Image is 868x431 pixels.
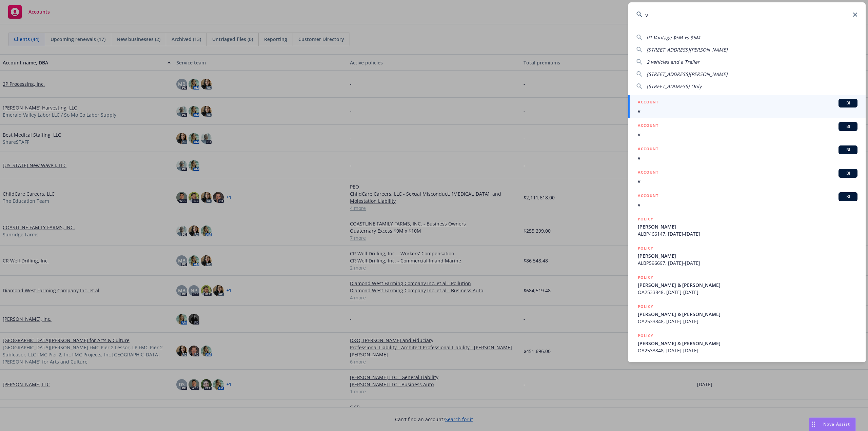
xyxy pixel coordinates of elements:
[628,189,866,212] a: ACCOUNTBIv
[809,417,856,431] button: Nova Assist
[638,122,658,130] h5: ACCOUNT
[841,170,855,176] span: BI
[628,165,866,189] a: ACCOUNTBIv
[638,303,653,310] h5: POLICY
[638,245,653,252] h5: POLICY
[638,252,857,259] span: [PERSON_NAME]
[638,216,653,222] h5: POLICY
[638,223,857,230] span: [PERSON_NAME]
[638,289,857,296] span: OA2533848, [DATE]-[DATE]
[638,154,857,161] span: v
[647,34,700,41] span: 01 Vantage $5M xs $5M
[638,99,658,107] h5: ACCOUNT
[628,142,866,165] a: ACCOUNTBIv
[638,318,857,325] span: OA2533848, [DATE]-[DATE]
[638,340,857,347] span: [PERSON_NAME] & [PERSON_NAME]
[647,46,728,53] span: [STREET_ADDRESS][PERSON_NAME]
[628,270,866,299] a: POLICY[PERSON_NAME] & [PERSON_NAME]OA2533848, [DATE]-[DATE]
[638,281,857,289] span: [PERSON_NAME] & [PERSON_NAME]
[638,145,658,154] h5: ACCOUNT
[638,259,857,267] span: ALBP596697, [DATE]-[DATE]
[628,329,866,358] a: POLICY[PERSON_NAME] & [PERSON_NAME]OA2533848, [DATE]-[DATE]
[628,2,866,27] input: Search...
[841,123,855,130] span: BI
[638,311,857,318] span: [PERSON_NAME] & [PERSON_NAME]
[638,192,658,200] h5: ACCOUNT
[628,95,866,118] a: ACCOUNTBIv
[638,230,857,237] span: ALBP466147, [DATE]-[DATE]
[841,100,855,106] span: BI
[628,299,866,329] a: POLICY[PERSON_NAME] & [PERSON_NAME]OA2533848, [DATE]-[DATE]
[647,59,699,65] span: 2 vehicles and a Trailer
[638,201,857,208] span: v
[823,421,850,427] span: Nova Assist
[638,131,857,138] span: v
[628,118,866,142] a: ACCOUNTBIv
[841,147,855,153] span: BI
[647,83,702,90] span: [STREET_ADDRESS] Only
[638,347,857,354] span: OA2533848, [DATE]-[DATE]
[809,418,818,431] div: Drag to move
[638,274,653,281] h5: POLICY
[628,212,866,241] a: POLICY[PERSON_NAME]ALBP466147, [DATE]-[DATE]
[638,107,857,115] span: v
[638,178,857,185] span: v
[647,71,728,77] span: [STREET_ADDRESS][PERSON_NAME]
[638,332,653,339] h5: POLICY
[628,241,866,270] a: POLICY[PERSON_NAME]ALBP596697, [DATE]-[DATE]
[638,169,658,177] h5: ACCOUNT
[841,194,855,200] span: BI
